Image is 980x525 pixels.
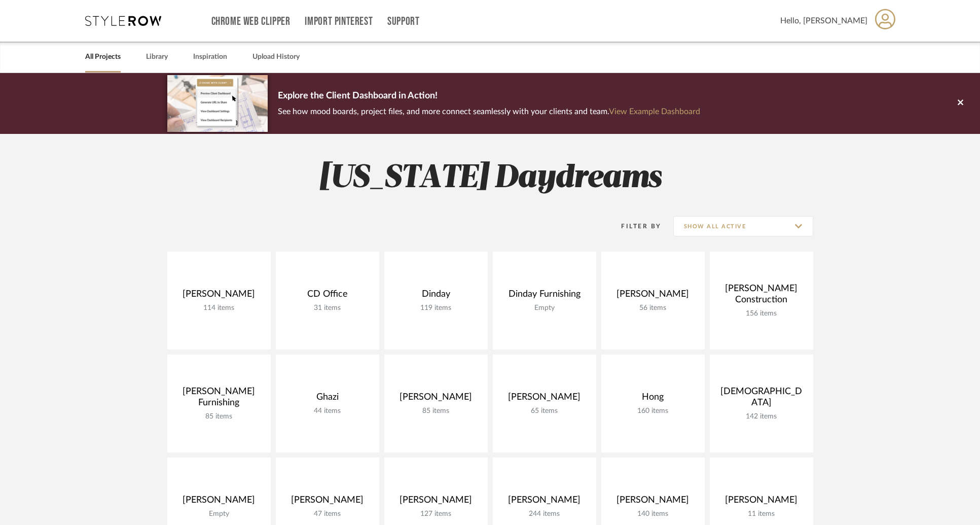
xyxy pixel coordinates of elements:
div: [PERSON_NAME] [609,289,697,304]
a: Library [146,50,168,64]
div: [PERSON_NAME] [718,495,805,510]
a: Import Pinterest [305,17,373,26]
div: 85 items [175,412,263,421]
div: [PERSON_NAME] Construction [718,283,805,309]
a: Upload History [252,50,300,64]
a: Support [387,17,419,26]
div: [PERSON_NAME] [284,495,371,510]
div: 142 items [718,412,805,421]
div: [PERSON_NAME] [175,495,263,510]
div: Hong [609,392,697,407]
a: View Example Dashboard [609,108,700,116]
div: 44 items [284,407,371,415]
p: See how mood boards, project files, and more connect seamlessly with your clients and team. [278,104,700,119]
a: All Projects [85,50,121,64]
div: 114 items [175,304,263,312]
div: 127 items [392,510,480,518]
div: [DEMOGRAPHIC_DATA] [718,386,805,412]
div: [PERSON_NAME] [175,289,263,304]
div: Dinday Furnishing [501,289,588,304]
div: CD Office [284,289,371,304]
div: Ghazi [284,392,371,407]
div: 244 items [501,510,588,518]
div: 156 items [718,309,805,318]
div: [PERSON_NAME] [501,495,588,510]
div: Empty [175,510,263,518]
div: 140 items [609,510,697,518]
div: Filter By [608,221,662,231]
a: Chrome Web Clipper [211,17,291,26]
div: [PERSON_NAME] [609,495,697,510]
span: Hello, [PERSON_NAME] [780,15,867,27]
h2: [US_STATE] Daydreams [125,159,855,197]
div: [PERSON_NAME] [501,392,588,407]
div: [PERSON_NAME] [392,392,480,407]
div: [PERSON_NAME] [392,495,480,510]
div: 31 items [284,304,371,312]
a: Inspiration [193,50,227,64]
div: [PERSON_NAME] Furnishing [175,386,263,412]
p: Explore the Client Dashboard in Action! [278,88,700,104]
div: 11 items [718,510,805,518]
div: Empty [501,304,588,312]
div: Dinday [392,289,480,304]
div: 47 items [284,510,371,518]
div: 160 items [609,407,697,415]
div: 119 items [392,304,480,312]
div: 65 items [501,407,588,415]
img: d5d033c5-7b12-40c2-a960-1ecee1989c38.png [167,75,268,131]
div: 85 items [392,407,480,415]
div: 56 items [609,304,697,312]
